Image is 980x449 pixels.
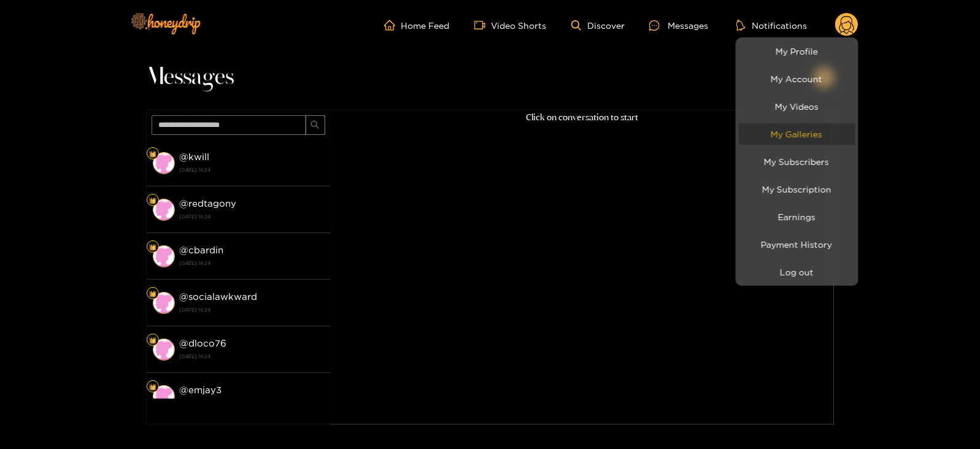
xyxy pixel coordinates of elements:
[739,234,855,255] a: Payment History
[739,68,855,90] a: My Account
[739,123,855,145] a: My Galleries
[739,40,855,62] a: My Profile
[739,206,855,228] a: Earnings
[739,96,855,117] a: My Videos
[739,178,855,200] a: My Subscription
[739,151,855,172] a: My Subscribers
[739,261,855,283] button: Log out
